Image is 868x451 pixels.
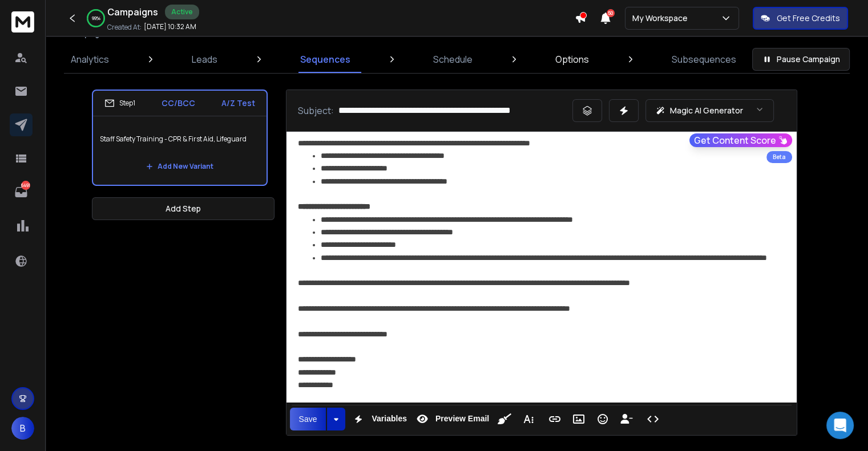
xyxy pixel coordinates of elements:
p: Leads [192,52,217,66]
a: 6491 [10,181,33,204]
button: Insert Unsubscribe Link [616,408,637,430]
li: Step1CC/BCCA/Z TestStaff Safety Training - CPR & First Aid, LifeguardAdd New Variant [92,90,268,186]
span: Variables [369,414,409,424]
div: Beta [766,151,792,163]
div: Step 1 [104,98,135,108]
button: Emoticons [592,408,613,430]
p: Subsequences [672,52,736,66]
span: Preview Email [433,414,491,424]
p: 99 % [92,15,100,22]
p: Subject: [298,104,334,117]
a: Analytics [64,46,116,73]
a: Leads [185,46,224,73]
div: Active [165,5,199,19]
button: Save [290,408,326,430]
p: A/Z Test [221,97,255,109]
div: Open Intercom Messenger [826,412,854,439]
p: My Workspace [632,13,692,24]
p: Schedule [433,52,473,66]
a: Subsequences [665,46,743,73]
button: Preview Email [411,408,491,430]
button: Insert Image (Ctrl+P) [568,408,590,430]
p: Get Free Credits [777,13,840,24]
a: Options [548,46,596,73]
p: Created At: [107,23,142,32]
button: Add New Variant [137,155,223,178]
button: Insert Link (Ctrl+K) [544,408,566,430]
button: Clean HTML [494,408,515,430]
button: Get Free Credits [753,7,848,30]
a: Sequences [293,46,357,73]
p: Magic AI Generator [670,105,743,116]
p: CC/BCC [162,97,195,109]
button: Add Step [92,197,274,220]
button: Variables [348,408,409,430]
button: Get Content Score [689,133,792,147]
button: Code View [642,408,664,430]
span: 50 [607,9,615,17]
a: Schedule [426,46,479,73]
p: [DATE] 10:32 AM [144,22,196,31]
p: 6491 [21,181,30,190]
p: Sequences [300,52,350,66]
button: Pause Campaign [752,48,850,71]
button: B [11,417,34,440]
p: Options [555,52,589,66]
button: Magic AI Generator [645,99,774,122]
h1: Campaigns [107,5,158,19]
button: More Text [518,408,539,430]
p: Staff Safety Training - CPR & First Aid, Lifeguard [100,123,260,155]
p: Analytics [71,52,109,66]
